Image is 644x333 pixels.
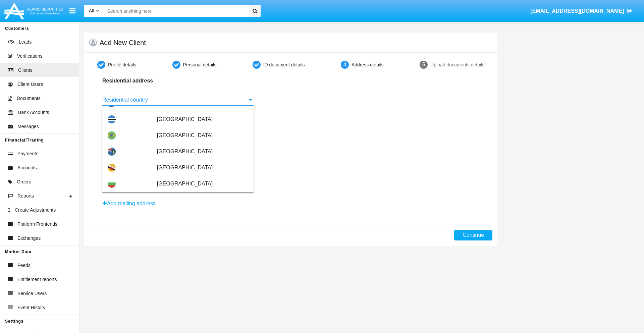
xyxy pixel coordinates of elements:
[100,40,146,45] h5: Add New Client
[104,5,247,17] input: Search
[263,61,305,68] div: ID document details
[17,304,45,311] span: Event History
[17,192,34,200] span: Reports
[17,276,57,283] span: Entitlement reports
[89,8,94,13] span: All
[102,199,156,208] button: Add mailing address
[157,111,248,127] span: [GEOGRAPHIC_DATA]
[343,62,346,67] span: 4
[84,7,104,14] a: All
[352,61,384,68] div: Address details
[17,262,31,269] span: Feeds
[17,95,41,102] span: Documents
[108,61,136,68] div: Profile details
[17,53,42,60] span: Verifications
[17,221,57,228] span: Platform Frontends
[422,62,425,67] span: 5
[527,2,636,20] a: [EMAIL_ADDRESS][DOMAIN_NAME]
[157,127,248,144] span: [GEOGRAPHIC_DATA]
[18,109,49,116] span: Bank Accounts
[157,144,248,160] span: [GEOGRAPHIC_DATA]
[102,77,254,85] p: Residential address
[157,176,248,192] span: [GEOGRAPHIC_DATA]
[17,164,37,171] span: Accounts
[157,160,248,176] span: [GEOGRAPHIC_DATA]
[17,178,31,185] span: Orders
[17,150,38,157] span: Payments
[18,67,33,74] span: Clients
[19,39,32,46] span: Leads
[17,290,47,297] span: Service Users
[183,61,217,68] div: Personal details
[17,81,43,88] span: Client Users
[17,123,39,130] span: Messages
[430,61,484,68] div: Upload documents details
[15,207,56,214] span: Create Adjustments
[3,1,64,21] img: Logo image
[454,230,492,240] button: Continue
[17,235,41,242] span: Exchanges
[530,8,624,14] span: [EMAIL_ADDRESS][DOMAIN_NAME]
